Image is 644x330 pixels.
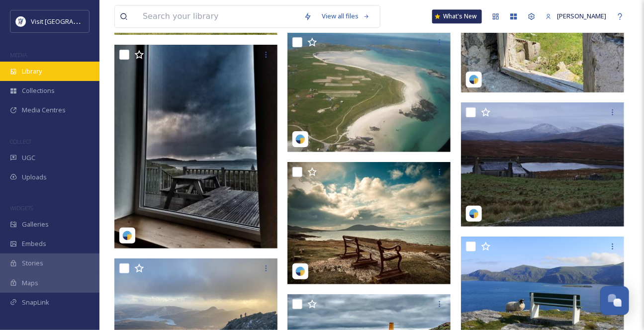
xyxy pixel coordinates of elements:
[22,239,46,248] span: Embeds
[22,86,55,95] span: Collections
[469,75,479,84] img: snapsea-logo.png
[138,5,299,27] input: Search your library
[10,204,33,212] span: WIDGETS
[122,231,132,241] img: snapsea-logo.png
[16,16,26,26] img: Untitled%20design%20%2897%29.png
[22,153,35,163] span: UGC
[10,51,27,59] span: MEDIA
[600,286,629,315] button: Open Chat
[22,278,38,288] span: Maps
[469,209,479,219] img: snapsea-logo.png
[287,162,451,284] img: roddy_ross-18127266367251484.jpg
[22,220,49,229] span: Galleries
[22,67,42,76] span: Library
[22,258,43,268] span: Stories
[461,102,627,227] img: casdogshilo11-17900716304300890.jpg
[114,45,277,248] img: rainbird.photos-17938683139695094.jpg
[432,9,482,23] a: What's New
[295,134,305,144] img: snapsea-logo.png
[295,266,305,276] img: snapsea-logo.png
[541,6,611,26] a: [PERSON_NAME]
[10,138,31,145] span: COLLECT
[22,172,47,182] span: Uploads
[317,6,375,26] a: View all files
[22,298,49,307] span: SnapLink
[31,16,108,26] span: Visit [GEOGRAPHIC_DATA]
[557,11,606,20] span: [PERSON_NAME]
[287,32,451,152] img: barra_sands_campsite-17924702797998155.jpg
[22,105,66,115] span: Media Centres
